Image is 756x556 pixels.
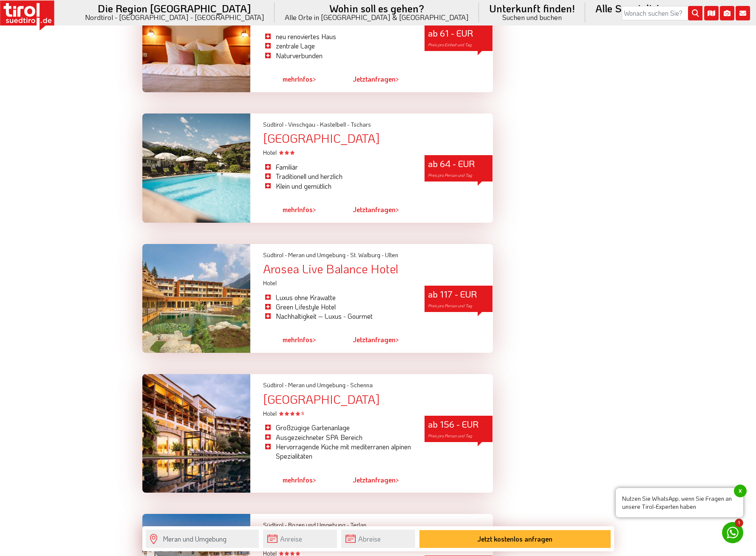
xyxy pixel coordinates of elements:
li: neu renoviertes Haus [263,32,412,41]
li: zentrale Lage [263,41,412,51]
li: Luxus ohne Krawatte [263,293,412,302]
span: Preis pro Person und Tag [428,303,472,309]
a: Jetztanfragen> [353,200,399,219]
div: [GEOGRAPHIC_DATA] [263,132,493,145]
span: mehr [283,475,297,484]
span: > [396,74,399,83]
span: Südtirol - [263,521,287,529]
span: Hotel [263,409,304,417]
a: mehrInfos> [283,69,316,89]
small: Alle Orte in [GEOGRAPHIC_DATA] & [GEOGRAPHIC_DATA] [285,14,469,21]
span: Meran und Umgebung - [288,251,349,259]
li: Klein und gemütlich [263,182,412,191]
a: mehrInfos> [283,200,316,219]
i: Karte öffnen [704,6,719,20]
span: > [396,335,399,344]
span: > [396,205,399,214]
span: mehr [283,335,297,344]
div: ab 64 - EUR [425,155,493,182]
span: mehr [283,74,297,83]
span: > [313,475,316,484]
span: Jetzt [353,475,368,484]
input: Wo soll's hingehen? [146,530,259,548]
small: Suchen und buchen [489,14,575,21]
span: Vinschgau - [288,120,319,128]
li: Familiär [263,162,412,172]
a: Jetztanfragen> [353,470,399,490]
li: Großzügige Gartenanlage [263,423,412,432]
div: ab 117 - EUR [425,286,493,312]
li: Naturverbunden [263,51,412,60]
span: x [734,485,747,497]
a: mehrInfos> [283,330,316,350]
span: Schenna [350,381,373,389]
span: Hotel [263,279,278,287]
span: Südtirol - [263,120,287,128]
a: mehrInfos> [283,470,316,490]
span: Kastelbell - Tschars [320,120,371,128]
span: Preis pro Person und Tag [428,433,472,439]
span: > [313,74,316,83]
a: Jetztanfragen> [353,330,399,350]
span: Nutzen Sie WhatsApp, wenn Sie Fragen an unsere Tirol-Experten haben [616,488,743,517]
span: Jetzt [353,335,368,344]
span: mehr [283,205,297,214]
input: Abreise [341,530,415,548]
span: Jetzt [353,74,368,83]
input: Anreise [263,530,337,548]
span: Südtirol - [263,251,287,259]
i: Fotogalerie [720,6,734,20]
span: St. Walburg - Ulten [350,251,398,259]
a: Jetztanfragen> [353,69,399,89]
div: ab 61 - EUR [425,25,493,51]
li: Traditionell und herzlich [263,172,412,181]
input: Wonach suchen Sie? [622,6,702,20]
span: Hotel [263,148,294,156]
span: Meran und Umgebung - [288,381,349,389]
span: Südtirol - [263,381,287,389]
div: [GEOGRAPHIC_DATA] [263,393,493,406]
li: Green Lifestyle Hotel [263,302,412,312]
span: Preis pro Person und Tag [428,173,472,178]
li: Ausgezeichneter SPA Bereich [263,433,412,442]
button: Jetzt kostenlos anfragen [419,530,611,548]
span: Bozen und Umgebung - [288,521,349,529]
span: > [313,205,316,214]
span: 1 [735,519,743,527]
li: Hervorragende Küche mit mediterranen alpinen Spezialitäten [263,442,412,461]
small: Nordtirol - [GEOGRAPHIC_DATA] - [GEOGRAPHIC_DATA] [85,14,264,21]
span: > [396,475,399,484]
div: Arosea Live Balance Hotel [263,262,493,275]
a: 1 Nutzen Sie WhatsApp, wenn Sie Fragen an unsere Tirol-Experten habenx [722,522,743,543]
i: Kontakt [736,6,750,20]
sup: S [301,410,304,416]
div: ab 156 - EUR [425,416,493,442]
span: Preis pro Einheit und Tag [428,42,472,48]
span: Terlan [350,521,366,529]
span: Jetzt [353,205,368,214]
li: Nachhaltigkeit – Luxus - Gourmet [263,312,412,321]
span: > [313,335,316,344]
